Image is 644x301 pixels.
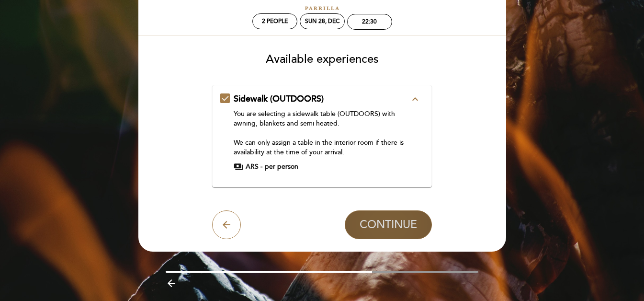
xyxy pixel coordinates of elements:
i: arrow_backward [166,278,177,289]
button: arrow_back [212,210,241,239]
button: expand_less [407,93,424,105]
span: per person [265,162,298,172]
div: You are selecting a sidewalk table (OUTDOORS) with awning, blankets and semi heated. We can only ... [234,109,409,157]
span: CONTINUE [360,218,417,232]
div: Sun 28, Dec [305,18,339,25]
div: 22:30 [362,18,377,25]
i: expand_less [409,93,421,105]
span: Sidewalk (OUTDOORS) [234,93,324,104]
md-checkbox: Sidewalk (OUTDOORS) expand_less You are selecting a sidewalk table (OUTDOORS) with awning, blanke... [220,93,424,172]
span: ARS - [246,162,262,172]
span: payments [234,162,243,172]
button: CONTINUE [345,210,432,239]
span: 2 people [262,18,288,25]
i: arrow_back [221,219,232,231]
span: Available experiences [266,52,379,66]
